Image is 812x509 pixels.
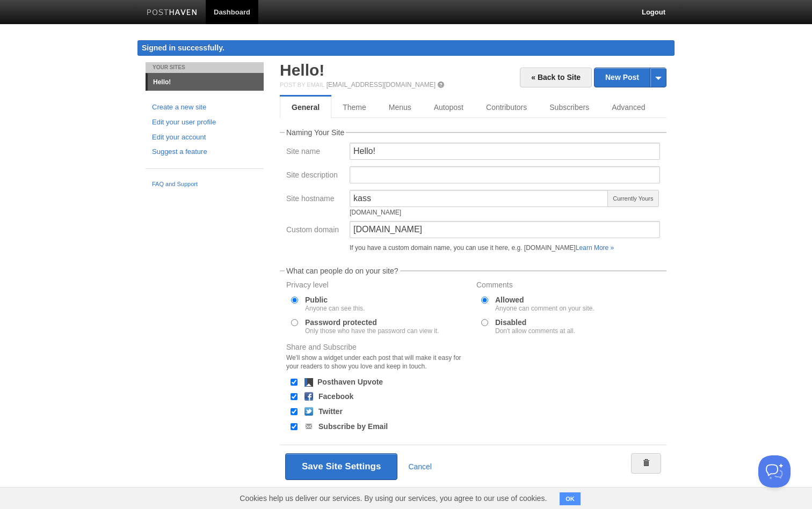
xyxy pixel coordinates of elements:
[318,408,343,415] label: Twitter
[285,453,397,480] button: Save Site Settings
[286,353,470,371] div: We'll show a widget under each post that will make it easy for your readers to show you love and ...
[595,68,666,87] a: New Post
[495,305,595,312] div: Anyone can comment on your site.
[280,82,324,88] span: Post by Email
[576,244,614,252] a: Learn More »
[152,146,257,158] a: Suggest a feature
[423,97,475,118] a: Autopost
[286,226,343,236] label: Custom domain
[350,245,660,251] div: If you have a custom domain name, you can use it here, e.g. [DOMAIN_NAME]
[331,97,378,118] a: Theme
[495,319,575,334] label: Disabled
[520,68,592,87] a: « Back to Site
[305,392,313,401] img: facebook.png
[495,296,595,312] label: Allowed
[280,61,324,79] a: Hello!
[286,147,343,158] label: Site name
[560,492,581,505] button: OK
[285,129,346,136] legend: Naming Your Site
[600,97,656,118] a: Advanced
[607,190,659,207] span: Currently Yours
[495,328,575,334] div: Don't allow comments at all.
[327,81,436,88] a: [EMAIL_ADDRESS][DOMAIN_NAME]
[229,488,557,509] span: Cookies help us deliver our services. By using our services, you agree to our use of cookies.
[318,423,388,430] label: Subscribe by Email
[148,73,264,91] a: Hello!
[475,97,538,118] a: Contributors
[152,180,257,189] a: FAQ and Support
[286,171,343,181] label: Site description
[305,296,365,312] label: Public
[305,328,439,334] div: Only those who have the password can view it.
[305,319,439,334] label: Password protected
[286,281,470,291] label: Privacy level
[318,393,353,400] label: Facebook
[476,281,660,291] label: Comments
[152,132,257,143] a: Edit your account
[350,209,608,216] div: [DOMAIN_NAME]
[280,97,331,118] a: General
[146,62,264,73] li: Your Sites
[285,267,400,275] legend: What can people do on your site?
[538,97,600,118] a: Subscribers
[408,462,432,471] a: Cancel
[758,455,791,488] iframe: Help Scout Beacon - Open
[378,97,423,118] a: Menus
[286,343,470,373] label: Share and Subscribe
[137,40,675,56] div: Signed in successfully.
[305,407,313,416] img: twitter.png
[152,102,257,113] a: Create a new site
[317,378,383,386] label: Posthaven Upvote
[152,117,257,128] a: Edit your user profile
[286,195,343,205] label: Site hostname
[147,9,198,17] img: Posthaven-bar
[305,305,365,312] div: Anyone can see this.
